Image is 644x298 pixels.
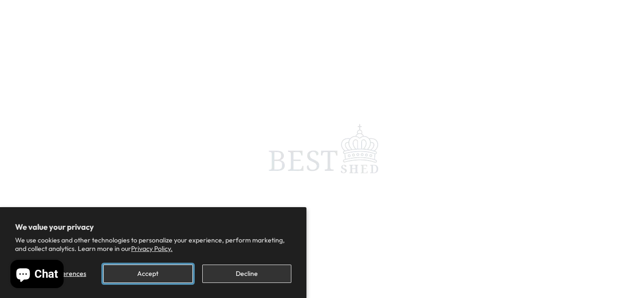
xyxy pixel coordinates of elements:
[15,236,291,253] p: We use cookies and other technologies to personalize your experience, perform marketing, and coll...
[15,222,291,232] h2: We value your privacy
[8,260,66,290] inbox-online-store-chat: Shopify online store chat
[103,265,192,283] button: Accept
[202,265,291,283] button: Decline
[131,244,173,253] a: Privacy Policy.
